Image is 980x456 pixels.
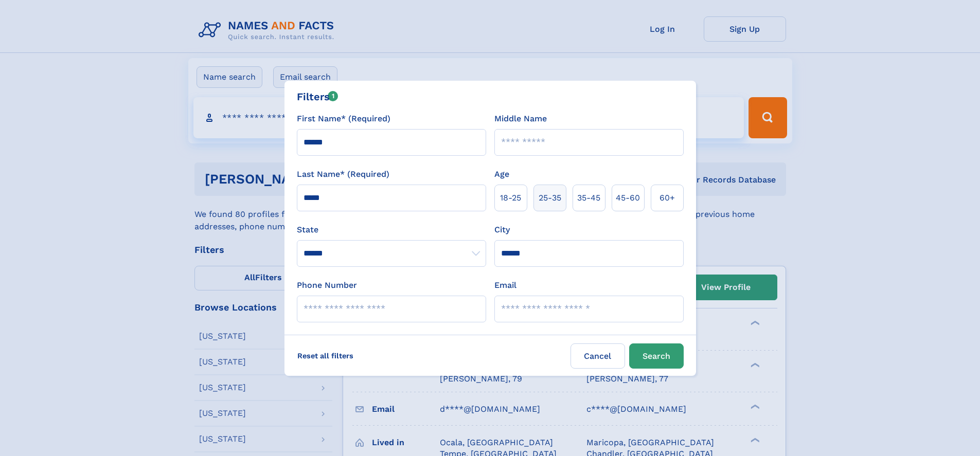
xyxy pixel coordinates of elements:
[494,224,510,236] label: City
[297,89,338,104] div: Filters
[494,113,547,125] label: Middle Name
[577,192,600,204] span: 35‑45
[629,343,684,369] button: Search
[571,343,625,369] label: Cancel
[539,192,561,204] span: 25‑35
[297,224,486,236] label: State
[494,279,516,291] label: Email
[297,279,357,291] label: Phone Number
[500,192,521,204] span: 18‑25
[494,168,509,180] label: Age
[291,343,360,368] label: Reset all filters
[297,113,390,125] label: First Name* (Required)
[297,168,389,180] label: Last Name* (Required)
[616,192,640,204] span: 45‑60
[660,192,675,204] span: 60+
